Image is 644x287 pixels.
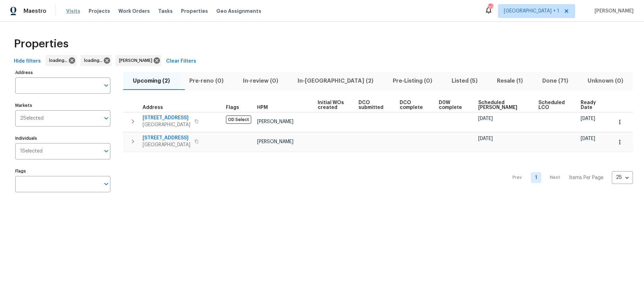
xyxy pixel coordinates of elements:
label: Flags [15,169,110,173]
span: Clear Filters [166,57,196,66]
span: Ready Date [581,100,600,110]
span: [DATE] [581,116,595,121]
span: Upcoming (2) [127,76,175,86]
nav: Pagination Navigation [506,156,633,199]
div: 20 [488,4,493,11]
span: [DATE] [478,116,493,121]
button: Open [101,179,111,189]
span: Listed (5) [446,76,483,86]
span: Scheduled [PERSON_NAME] [478,100,527,110]
div: [PERSON_NAME] [116,55,161,66]
span: D0W complete [439,100,466,110]
span: HPM [257,105,268,110]
span: Tasks [158,9,173,13]
button: Clear Filters [163,55,199,68]
p: Items Per Page [569,174,604,181]
div: loading... [46,55,76,66]
span: [STREET_ADDRESS] [143,114,190,121]
span: [GEOGRAPHIC_DATA] [143,121,190,128]
span: [DATE] [478,136,493,141]
span: Properties [14,40,69,47]
span: Work Orders [118,8,150,15]
span: 2 Selected [20,115,44,121]
span: Done (71) [537,76,574,86]
a: Goto page 1 [531,172,541,183]
span: Properties [181,8,208,15]
span: [PERSON_NAME] [257,139,293,144]
span: Address [143,105,163,110]
button: Open [101,113,111,123]
span: Initial WOs created [318,100,347,110]
span: 1 Selected [20,148,43,154]
span: In-[GEOGRAPHIC_DATA] (2) [292,76,379,86]
span: Unknown (0) [582,76,629,86]
span: [STREET_ADDRESS] [143,135,190,141]
span: [GEOGRAPHIC_DATA] + 1 [504,8,559,15]
span: DCO submitted [359,100,388,110]
label: Address [15,71,110,75]
span: Geo Assignments [216,8,261,15]
span: Scheduled LCO [538,100,569,110]
span: Projects [89,8,110,15]
span: [DATE] [581,136,595,141]
span: OD Select [226,115,251,124]
span: loading... [49,57,70,64]
span: Hide filters [14,57,41,66]
span: [PERSON_NAME] [592,8,634,15]
span: Pre-Listing (0) [387,76,438,86]
div: 25 [612,168,633,186]
span: [GEOGRAPHIC_DATA] [143,141,190,148]
span: Visits [66,8,80,15]
button: Open [101,146,111,156]
span: Maestro [24,8,46,15]
span: In-review (0) [237,76,284,86]
span: Pre-reno (0) [184,76,229,86]
span: Flags [226,105,239,110]
label: Markets [15,103,110,108]
span: [PERSON_NAME] [257,119,293,124]
label: Individuals [15,136,110,140]
button: Open [101,81,111,90]
span: Resale (1) [491,76,528,86]
button: Hide filters [11,55,44,68]
span: [PERSON_NAME] [119,57,155,64]
span: DCO complete [400,100,427,110]
span: loading... [84,57,105,64]
div: loading... [81,55,111,66]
